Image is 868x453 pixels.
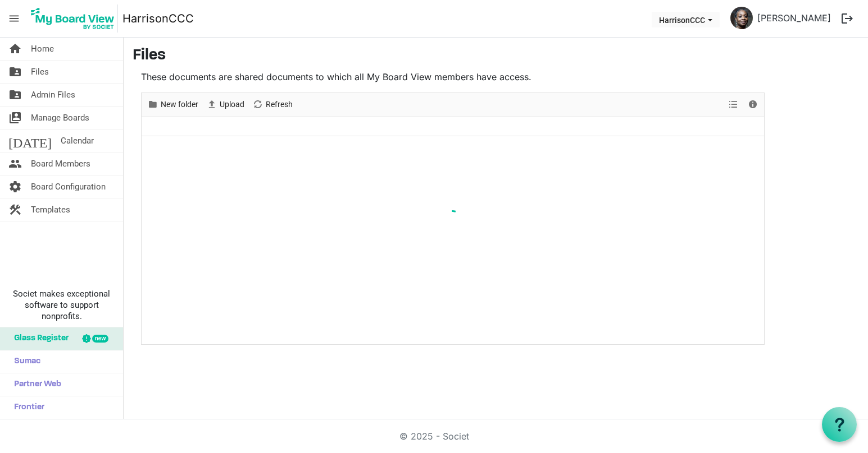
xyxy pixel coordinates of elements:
span: Manage Boards [31,107,89,129]
span: Calendar [61,130,94,152]
h3: Files [133,47,859,66]
span: Sumac [8,350,40,373]
img: My Board View Logo [28,4,118,33]
span: switch_account [8,107,22,129]
span: Board Members [31,152,90,175]
span: Files [31,61,49,83]
span: folder_shared [8,61,22,83]
span: Templates [31,198,70,221]
span: Home [31,38,54,60]
a: HarrisonCCC [122,7,194,30]
button: HarrisonCCC dropdownbutton [652,12,720,27]
a: [PERSON_NAME] [753,7,835,29]
span: folder_shared [8,84,22,106]
span: menu [3,8,25,29]
span: Frontier [8,396,44,419]
span: Admin Files [31,84,75,106]
img: o2l9I37sXmp7lyFHeWZvabxQQGq_iVrvTMyppcP1Xv2vbgHENJU8CsBktvnpMyWhSrZdRG8AlcUrKLfs6jWLuA_thumb.png [730,7,753,29]
span: Glass Register [8,327,69,350]
span: people [8,152,22,175]
span: Societ makes exceptional software to support nonprofits. [5,288,118,322]
a: My Board View Logo [28,4,122,33]
button: logout [835,7,859,30]
a: © 2025 - Societ [399,431,469,442]
span: [DATE] [8,130,52,152]
span: home [8,38,22,60]
div: new [92,335,108,343]
span: Board Configuration [31,175,106,198]
span: Partner Web [8,373,61,396]
span: settings [8,175,22,198]
p: These documents are shared documents to which all My Board View members have access. [141,70,765,84]
span: construction [8,198,22,221]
